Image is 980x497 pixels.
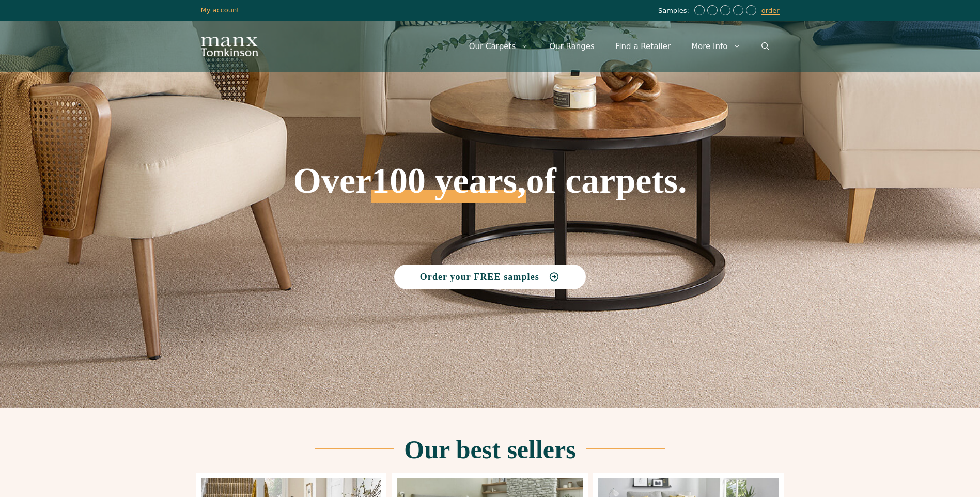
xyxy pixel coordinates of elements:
[201,37,258,56] img: Manx Tomkinson
[539,31,605,62] a: Our Ranges
[420,272,539,282] span: Order your FREE samples
[404,437,575,462] h2: Our best sellers
[459,31,780,62] nav: Primary
[658,7,692,15] span: Samples:
[751,31,780,62] a: Open Search Bar
[761,7,780,15] a: order
[201,88,780,203] h1: Over of carpets.
[459,31,539,62] a: Our Carpets
[681,31,751,62] a: More Info
[201,6,240,14] a: My account
[394,265,586,289] a: Order your FREE samples
[371,172,526,203] span: 100 years,
[605,31,681,62] a: Find a Retailer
